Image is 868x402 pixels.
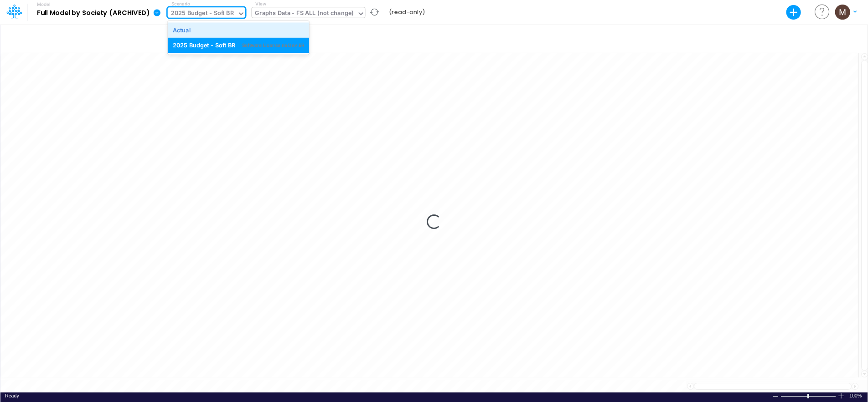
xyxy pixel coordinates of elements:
[255,9,353,19] div: Graphs Data - FS ALL (not change)
[242,42,305,49] div: Software License na Dev BR
[37,2,51,7] label: Model
[780,392,837,399] div: Zoom
[849,392,863,399] span: 100%
[837,392,845,399] div: Zoom In
[171,9,234,19] div: 2025 Budget - Soft BR
[849,392,863,399] div: Zoom level
[5,393,19,398] span: Ready
[173,41,236,50] div: 2025 Budget - Soft BR
[807,394,809,398] div: Zoom
[173,25,191,34] div: Actual
[37,9,150,17] b: Full Model by Society (ARCHIVED)
[255,0,266,7] label: View
[5,392,19,399] div: In Ready mode
[772,393,779,400] div: Zoom Out
[171,0,190,7] label: Scenario
[389,8,425,16] b: (read-only)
